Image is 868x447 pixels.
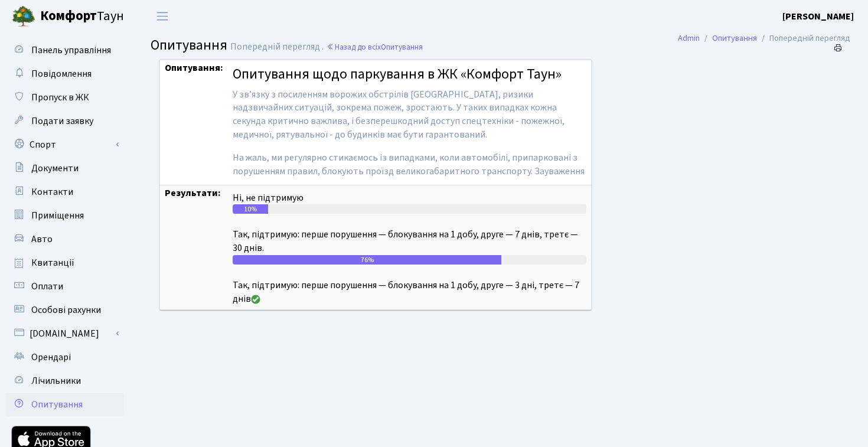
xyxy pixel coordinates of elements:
a: Опитування [712,32,757,44]
span: Особові рахунки [31,304,101,317]
li: Попередній перегляд [757,32,850,45]
a: Назад до всіхОпитування [327,41,423,53]
a: Приміщення [6,204,124,227]
div: 76% [233,255,501,265]
span: Оплати [31,280,63,293]
span: Орендарі [31,351,71,364]
a: Квитанції [6,251,124,275]
span: Квитанції [31,256,74,269]
button: Переключити навігацію [148,6,177,26]
a: [PERSON_NAME] [782,9,854,24]
a: Орендарі [6,345,124,369]
a: Подати заявку [6,109,124,133]
p: На жаль, ми регулярно стикаємось із випадками, коли автомобілі, припарковані з порушенням правил,... [233,151,586,205]
span: Панель управління [31,44,111,57]
a: Авто [6,227,124,251]
span: Пропуск в ЖК [31,91,89,104]
h4: Опитування щодо паркування в ЖК «Комфорт Таун» [233,66,586,83]
a: Контакти [6,180,124,204]
span: Попередній перегляд . [230,40,324,53]
div: Так, підтримую: перше порушення — блокування на 1 добу, друге — 7 днів, третє — 30 днів. [233,228,586,255]
strong: Результати: [165,187,221,200]
a: Лічильники [6,369,124,393]
b: [PERSON_NAME] [782,10,854,23]
a: Особові рахунки [6,298,124,322]
a: Повідомлення [6,62,124,86]
span: Опитування [31,398,83,411]
a: Пропуск в ЖК [6,86,124,109]
span: Опитування [151,35,227,56]
a: Admin [678,32,700,44]
a: Панель управління [6,38,124,62]
span: Авто [31,233,53,246]
span: Лічильники [31,374,81,387]
span: Документи [31,162,79,175]
div: Ні, не підтримую [233,191,586,205]
b: Комфорт [40,6,97,25]
a: Спорт [6,133,124,156]
span: Повідомлення [31,67,92,80]
nav: breadcrumb [660,26,868,51]
div: 10% [233,204,268,214]
img: logo.png [12,5,35,28]
a: Документи [6,156,124,180]
span: Контакти [31,185,73,198]
span: Подати заявку [31,115,93,128]
a: Опитування [6,393,124,416]
span: Опитування [381,41,423,53]
a: Оплати [6,275,124,298]
a: [DOMAIN_NAME] [6,322,124,345]
span: Таун [40,6,124,27]
div: Так, підтримую: перше порушення — блокування на 1 добу, друге — 3 дні, третє — 7 днів [233,279,586,306]
span: Приміщення [31,209,84,222]
span: У звʼязку з посиленням ворожих обстрілів [GEOGRAPHIC_DATA], ризики надзвичайних ситуацій, зокрема... [233,88,586,347]
strong: Опитування: [165,61,223,74]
